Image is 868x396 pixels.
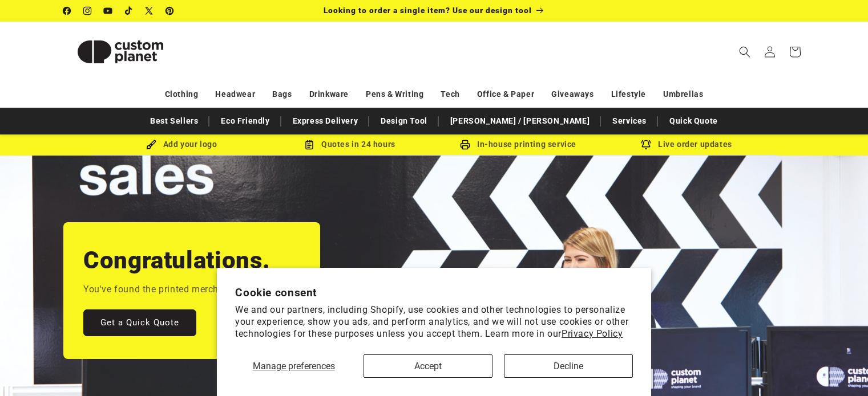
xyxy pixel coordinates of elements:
h2: Congratulations. [83,245,271,276]
a: Eco Friendly [215,111,275,131]
summary: Search [732,39,757,64]
img: Order Updates Icon [304,140,314,150]
a: Custom Planet [59,22,181,81]
p: You've found the printed merch experts. [83,281,255,298]
button: Manage preferences [235,354,352,378]
p: We and our partners, including Shopify, use cookies and other technologies to personalize your ex... [235,304,633,340]
a: Giveaways [551,84,594,104]
div: In-house printing service [434,137,603,152]
span: Manage preferences [253,361,335,371]
a: Quick Quote [664,111,724,131]
a: Tech [441,84,459,104]
a: Get a Quick Quote [83,309,196,336]
a: Services [607,111,652,131]
a: Best Sellers [144,111,204,131]
a: Lifestyle [611,84,646,104]
a: Drinkware [309,84,349,104]
a: Office & Paper [477,84,534,104]
a: [PERSON_NAME] / [PERSON_NAME] [445,111,595,131]
a: Headwear [215,84,255,104]
a: Privacy Policy [562,328,623,339]
span: Looking to order a single item? Use our design tool [324,6,532,15]
a: Express Delivery [287,111,364,131]
a: Umbrellas [663,84,703,104]
img: In-house printing [460,140,470,150]
a: Design Tool [375,111,433,131]
button: Decline [504,354,633,378]
img: Brush Icon [146,140,156,150]
img: Order updates [641,140,651,150]
img: Custom Planet [63,26,177,77]
a: Bags [272,84,292,104]
div: Live order updates [603,137,771,152]
div: Add your logo [98,137,266,152]
div: Quotes in 24 hours [266,137,434,152]
a: Clothing [165,84,199,104]
a: Pens & Writing [366,84,423,104]
h2: Cookie consent [235,286,633,299]
button: Accept [364,354,492,378]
